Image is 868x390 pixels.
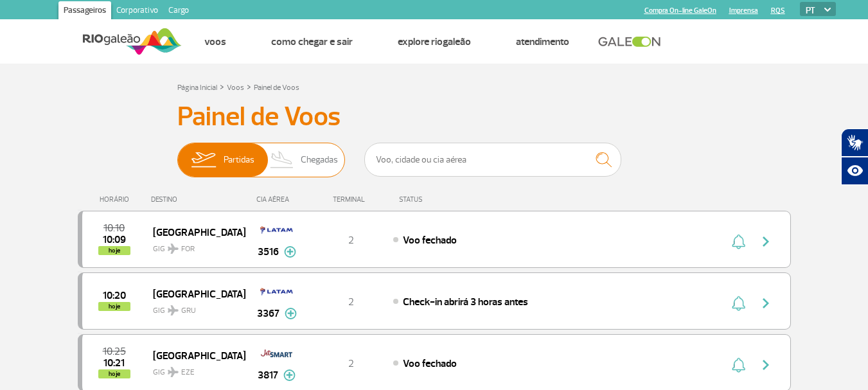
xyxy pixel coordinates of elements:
[732,357,745,373] img: sino-painel-voo.svg
[103,347,126,356] span: 2025-09-25 10:25:00
[181,305,196,317] span: GRU
[111,1,163,22] a: Corporativo
[103,235,126,244] span: 2025-09-25 10:09:00
[393,195,497,204] div: STATUS
[153,298,235,317] span: GIG
[168,244,179,254] img: destiny_airplane.svg
[258,244,279,260] span: 3516
[301,143,338,177] span: Chegadas
[98,369,130,378] span: hoje
[181,367,195,378] span: EZE
[168,367,179,377] img: destiny_airplane.svg
[285,308,297,319] img: mais-info-painel-voo.svg
[729,6,758,15] a: Imprensa
[258,368,278,383] span: 3817
[168,305,179,315] img: destiny_airplane.svg
[247,79,251,94] a: >
[732,234,745,249] img: sino-painel-voo.svg
[153,360,235,378] span: GIG
[284,246,296,258] img: mais-info-painel-voo.svg
[732,296,745,311] img: sino-painel-voo.svg
[758,296,774,311] img: seta-direita-painel-voo.svg
[758,357,774,373] img: seta-direita-painel-voo.svg
[82,195,152,204] div: HORÁRIO
[153,347,235,364] span: [GEOGRAPHIC_DATA]
[403,296,528,308] span: Check-in abrirá 3 horas antes
[309,195,393,204] div: TERMINAL
[153,236,235,255] span: GIG
[151,195,245,204] div: DESTINO
[403,357,457,370] span: Voo fechado
[271,35,353,48] a: Como chegar e sair
[841,129,868,185] div: Plugin de acessibilidade da Hand Talk.
[758,234,774,249] img: seta-direita-painel-voo.svg
[348,357,354,370] span: 2
[58,1,111,22] a: Passageiros
[103,224,125,233] span: 2025-09-25 10:10:00
[98,246,130,255] span: hoje
[348,296,354,308] span: 2
[841,129,868,157] button: Abrir tradutor de língua de sinais.
[153,285,235,302] span: [GEOGRAPHIC_DATA]
[516,35,569,48] a: Atendimento
[263,143,301,177] img: slider-desembarque
[254,83,299,93] a: Painel de Voos
[257,306,279,321] span: 3367
[644,6,716,15] a: Compra On-line GaleOn
[103,359,125,368] span: 2025-09-25 10:21:00
[177,101,691,133] h3: Painel de Voos
[283,369,296,381] img: mais-info-painel-voo.svg
[181,244,195,255] span: FOR
[177,83,217,93] a: Página Inicial
[403,234,457,247] span: Voo fechado
[163,1,194,22] a: Cargo
[224,143,254,177] span: Partidas
[103,291,126,300] span: 2025-09-25 10:20:00
[98,302,130,311] span: hoje
[204,35,226,48] a: Voos
[227,83,244,93] a: Voos
[771,6,785,15] a: RQS
[153,224,235,240] span: [GEOGRAPHIC_DATA]
[220,79,224,94] a: >
[183,143,224,177] img: slider-embarque
[841,157,868,185] button: Abrir recursos assistivos.
[398,35,471,48] a: Explore RIOgaleão
[348,234,354,247] span: 2
[364,143,621,177] input: Voo, cidade ou cia aérea
[245,195,309,204] div: CIA AÉREA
